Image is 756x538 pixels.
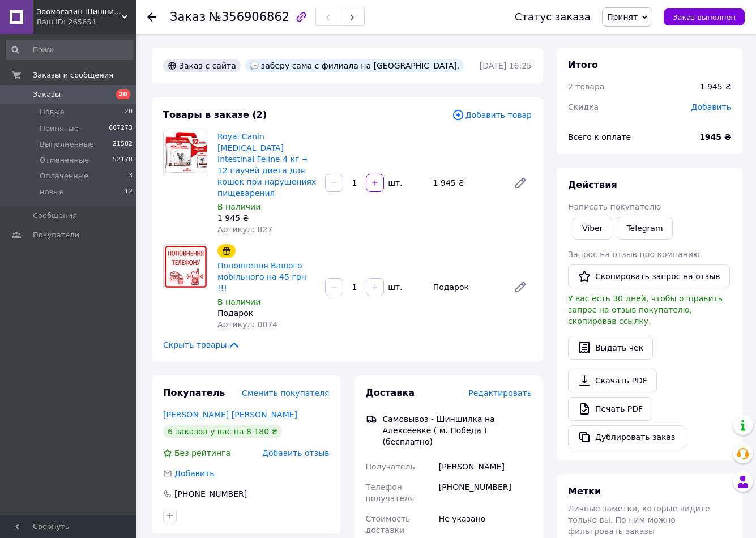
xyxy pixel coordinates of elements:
[217,202,260,211] span: В наличии
[385,281,403,293] div: шт.
[568,369,657,392] a: Скачать PDF
[163,59,241,72] div: Заказ с сайта
[509,276,532,298] a: Редактировать
[568,82,604,91] span: 2 товара
[40,171,88,181] span: Оплаченные
[664,8,745,25] button: Заказ выполнен
[174,469,214,478] span: Добавить
[568,264,730,288] button: Скопировать запрос на отзыв
[429,279,505,295] div: Подарок
[33,89,61,100] span: Заказы
[217,297,260,306] span: В наличии
[40,123,79,134] span: Принятые
[113,139,133,150] span: 21582
[40,155,89,165] span: Отмененные
[163,109,267,120] span: Товары в заказе (2)
[37,7,122,17] span: Зоомагазин Шиншилка - Дискаунтер зоотоваров.Корма для кошек и собак. Ветеринарная аптека
[568,504,710,536] span: Личные заметки, которые видите только вы. По ним можно фильтровать заказы
[125,107,133,117] span: 20
[40,139,94,150] span: Выполненные
[691,103,731,112] span: Добавить
[429,175,505,191] div: 1 945 ₴
[173,488,248,499] div: [PHONE_NUMBER]
[700,81,731,92] div: 1 945 ₴
[366,483,415,503] span: Телефон получателя
[33,70,113,80] span: Заказы и сообщения
[366,462,415,471] span: Получатель
[568,397,652,421] a: Печать PDF
[568,103,599,112] span: Скидка
[468,388,532,398] span: Редактировать
[217,320,277,329] span: Артикул: 0074
[568,180,617,190] span: Действия
[437,477,534,509] div: [PHONE_NUMBER]
[217,261,306,293] a: Поповнення Вашого мобільного на 45 грн !!!
[673,13,736,22] span: Заказ выполнен
[40,187,63,197] span: новые
[245,59,464,72] div: заберу сама с филиала на [GEOGRAPHIC_DATA].
[250,61,259,70] img: :speech_balloon:
[217,225,272,234] span: Артикул: 827
[33,211,77,221] span: Сообщения
[380,413,535,447] div: Самовывоз - Шиншилка на Алексеевке ( м. Победа ) (бесплатно)
[40,107,65,117] span: Новые
[568,59,598,70] span: Итого
[617,217,672,240] a: Telegram
[568,250,700,259] span: Запрос на отзыв про компанию
[568,202,661,211] span: Написать покупателю
[568,486,601,497] span: Метки
[163,339,241,351] span: Скрыть товары
[437,456,534,477] div: [PERSON_NAME]
[6,40,134,60] input: Поиск
[147,11,156,23] div: Вернуться назад
[116,89,130,99] span: 20
[607,12,638,22] span: Принят
[33,230,79,240] span: Покупатели
[164,132,208,174] img: Royal Canin Gastro Intestinal Feline 4 кг + 12 паучей диета для кошек при нарушениях пищеварения
[699,133,731,142] b: 1945 ₴
[573,217,612,240] a: Viber
[163,387,225,398] span: Покупатель
[568,294,723,326] span: У вас есть 30 дней, чтобы отправить запрос на отзыв покупателю, скопировав ссылку.
[568,133,631,142] span: Всего к оплате
[163,425,282,438] div: 6 заказов у вас на 8 180 ₴
[262,449,329,458] span: Добавить отзыв
[174,449,230,458] span: Без рейтинга
[568,336,653,360] button: Выдать чек
[515,11,591,23] div: Статус заказа
[170,10,206,24] span: Заказ
[129,171,133,181] span: 3
[366,387,415,398] span: Доставка
[452,109,532,121] span: Добавить товар
[164,245,208,289] img: Поповнення Вашого мобільного на 45 грн !!!
[568,425,685,449] button: Дублировать заказ
[366,514,411,535] span: Стоимость доставки
[163,410,297,419] a: [PERSON_NAME] [PERSON_NAME]
[113,155,133,165] span: 52178
[217,132,316,198] a: Royal Canin [MEDICAL_DATA] Intestinal Feline 4 кг + 12 паучей диета для кошек при нарушениях пище...
[385,177,403,189] div: шт.
[509,172,532,194] a: Редактировать
[217,212,316,224] div: 1 945 ₴
[37,17,136,27] div: Ваш ID: 265654
[209,10,289,24] span: №356906862
[217,308,316,319] div: Подарок
[125,187,133,197] span: 12
[109,123,133,134] span: 667273
[480,61,532,70] time: [DATE] 16:25
[242,388,329,398] span: Сменить покупателя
